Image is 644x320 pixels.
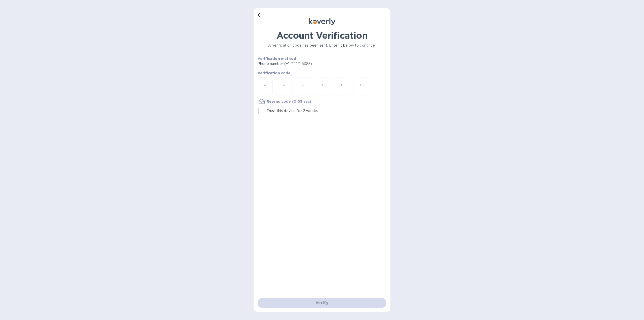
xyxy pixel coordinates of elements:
p: Verification code [258,70,386,76]
u: Resend code (0:03 sec) [267,99,311,103]
b: Verification method [258,57,296,61]
h1: Account Verification [258,30,386,41]
p: Trust this device for 2 weeks [267,108,318,114]
p: Phone number (+1 *** *** 5383) [258,61,350,66]
p: A verification code has been sent. Enter it below to continue. [258,43,386,48]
